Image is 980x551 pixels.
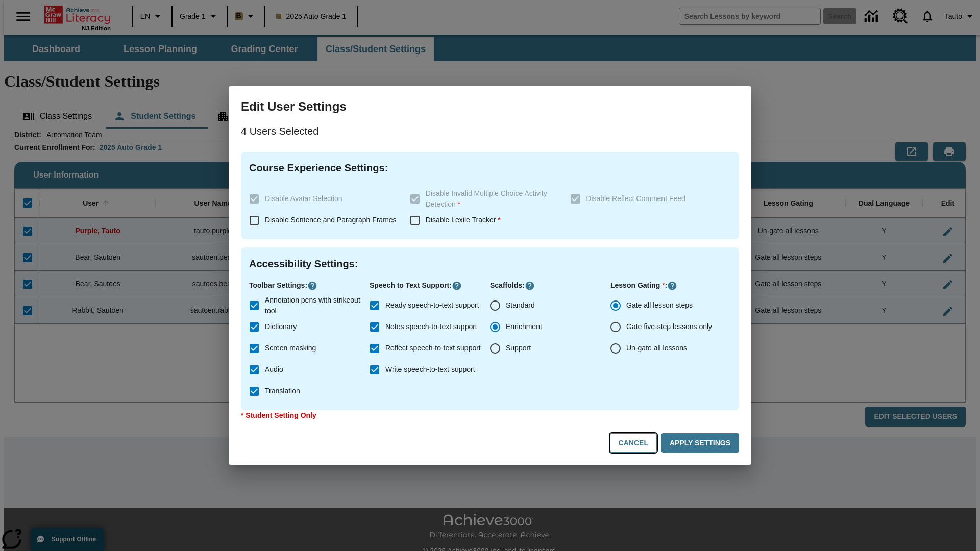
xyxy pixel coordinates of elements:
[661,433,739,453] button: Apply Settings
[370,280,490,291] p: Speech to Text Support :
[265,216,397,224] span: Disable Sentence and Paragraph Frames
[610,433,657,453] button: Cancel
[265,194,342,203] span: Disable Avatar Selection
[307,281,317,291] button: Click here to know more about
[426,189,547,208] span: Disable Invalid Multiple Choice Activity Detection
[626,300,693,311] span: Gate all lesson steps
[490,280,610,291] p: Scaffolds :
[610,280,731,291] p: Lesson Gating :
[626,321,712,332] span: Gate five-step lessons only
[249,280,370,291] p: Toolbar Settings :
[586,194,685,203] span: Disable Reflect Comment Feed
[404,188,562,210] label: These settings are specific to individual classes. To see these settings or make changes, please ...
[385,300,479,311] span: Ready speech-to-text support
[385,364,475,375] span: Write speech-to-text support
[265,343,316,354] span: Screen masking
[385,343,481,354] span: Reflect speech-to-text support
[241,410,739,421] p: * Student Setting Only
[506,343,531,354] span: Support
[452,281,462,291] button: Click here to know more about
[667,281,677,291] button: Click here to know more about
[249,256,731,272] h4: Accessibility Settings :
[506,300,535,311] span: Standard
[506,321,542,332] span: Enrichment
[565,188,723,210] label: These settings are specific to individual classes. To see these settings or make changes, please ...
[241,123,739,139] p: 4 Users Selected
[265,295,361,316] span: Annotation pens with strikeout tool
[426,216,501,224] span: Disable Lexile Tracker
[241,98,739,115] h3: Edit User Settings
[525,281,535,291] button: Click here to know more about
[385,321,477,332] span: Notes speech-to-text support
[243,188,402,210] label: These settings are specific to individual classes. To see these settings or make changes, please ...
[265,364,283,375] span: Audio
[265,321,297,332] span: Dictionary
[265,386,300,396] span: Translation
[249,160,731,176] h4: Course Experience Settings :
[626,343,687,354] span: Un-gate all lessons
